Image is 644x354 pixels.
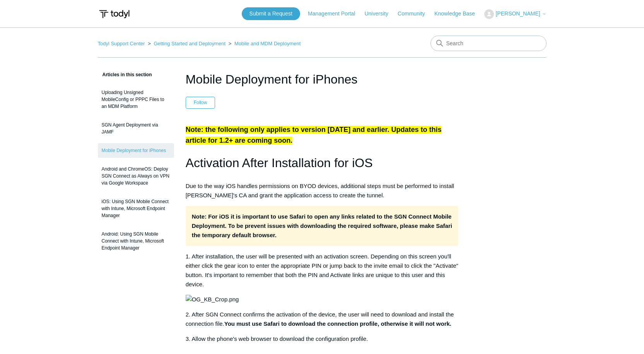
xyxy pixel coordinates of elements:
a: Mobile Deployment for iPhones [98,143,174,158]
a: Community [398,10,433,18]
a: Todyl Support Center [98,41,145,46]
strong: For iOS it is important to use Safari to open any links related to the SGN Connect Mobile Deploym... [192,213,452,238]
img: OG_KB_Crop.png [186,295,239,304]
li: Mobile and MDM Deployment [227,41,301,46]
span: Due to the way iOS handles permissions on BYOD devices, additional steps must be performed to ins... [186,183,454,198]
a: Mobile and MDM Deployment [234,41,301,46]
span: Articles in this section [98,72,152,77]
a: iOS: Using SGN Mobile Connect with Intune, Microsoft Endpoint Manager [98,194,174,223]
span: Note: the following only applies to version [DATE] and earlier. Updates to this article for 1.2+ ... [186,126,442,145]
img: Todyl Support Center Help Center home page [98,7,131,21]
li: Todyl Support Center [98,41,147,46]
button: [PERSON_NAME] [484,9,546,19]
a: Android: Using SGN Mobile Connect with Intune, Microsoft Endpoint Manager [98,227,174,255]
h1: Mobile Deployment for iPhones [186,70,459,89]
a: Android and ChromeOS: Deploy SGN Connect as Always on VPN via Google Workspace [98,162,174,190]
a: Getting Started and Deployment [154,41,225,46]
span: 2. After SGN Connect confirms the activation of the device, the user will need to download and in... [186,311,454,327]
span: Activation After Installation for iOS [186,156,373,170]
a: Submit a Request [242,7,300,20]
span: 1. After installation, the user will be presented with an activation screen. Depending on this sc... [186,253,458,287]
span: 3. Allow the phone's web browser to download the configuration profile. [186,335,368,342]
a: SGN Agent Deployment via JAMF [98,118,174,139]
a: Uploading Unsigned MobileConfig or PPPC Files to an MDM Platform [98,85,174,114]
li: Getting Started and Deployment [146,41,227,46]
button: Follow Article [186,97,215,108]
a: University [364,10,396,18]
a: Management Portal [308,10,363,18]
strong: You must use Safari to download the connection profile, otherwise it will not work. [224,320,451,327]
strong: Note: [192,213,207,220]
span: [PERSON_NAME] [495,10,540,17]
input: Search [430,36,547,51]
a: Knowledge Base [434,10,483,18]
